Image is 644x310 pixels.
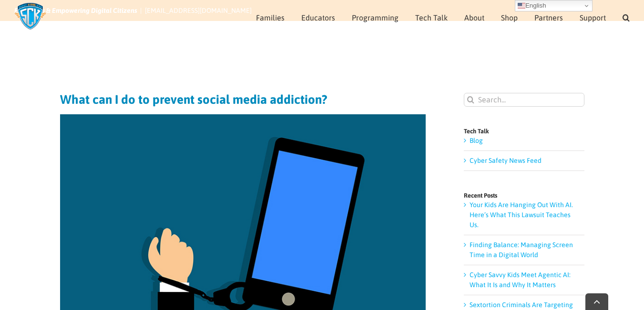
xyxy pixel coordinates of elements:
[534,14,563,21] span: Partners
[301,14,335,21] span: Educators
[352,14,399,21] span: Programming
[470,157,542,164] a: Cyber Safety News Feed
[60,93,426,106] h1: What can I do to prevent social media addiction?
[464,128,584,134] h4: Tech Talk
[501,14,518,21] span: Shop
[256,14,285,21] span: Families
[464,14,484,21] span: About
[470,201,573,229] a: Your Kids Are Hanging Out With AI. Here’s What This Lawsuit Teaches Us.
[470,271,571,289] a: Cyber Savvy Kids Meet Agentic AI: What It Is and Why It Matters
[14,2,46,30] img: Savvy Cyber Kids Logo
[470,137,483,144] a: Blog
[464,93,584,107] input: Search...
[464,93,478,107] input: Search
[415,14,448,21] span: Tech Talk
[464,192,584,199] h4: Recent Posts
[518,2,525,10] img: en
[580,14,606,21] span: Support
[470,241,573,259] a: Finding Balance: Managing Screen Time in a Digital World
